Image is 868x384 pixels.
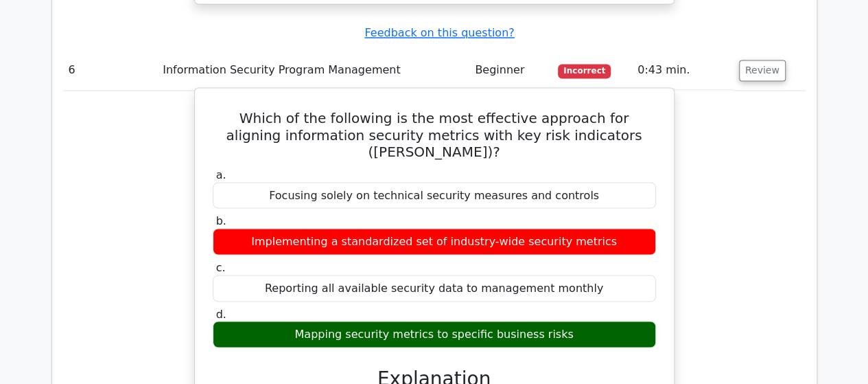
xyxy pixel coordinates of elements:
div: Focusing solely on technical security measures and controls [213,182,656,209]
td: Information Security Program Management [157,51,469,90]
td: 6 [63,51,158,90]
div: Reporting all available security data to management monthly [213,275,656,302]
span: a. [216,168,226,181]
td: Beginner [469,51,552,90]
span: Incorrect [558,64,611,78]
a: Feedback on this question? [364,26,514,39]
span: c. [216,260,226,273]
div: Implementing a standardized set of industry-wide security metrics [213,228,656,255]
button: Review [739,60,786,81]
span: d. [216,307,226,320]
div: Mapping security metrics to specific business risks [213,321,656,348]
h5: Which of the following is the most effective approach for aligning information security metrics w... [211,110,657,159]
span: b. [216,214,226,227]
td: 0:43 min. [632,51,734,90]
